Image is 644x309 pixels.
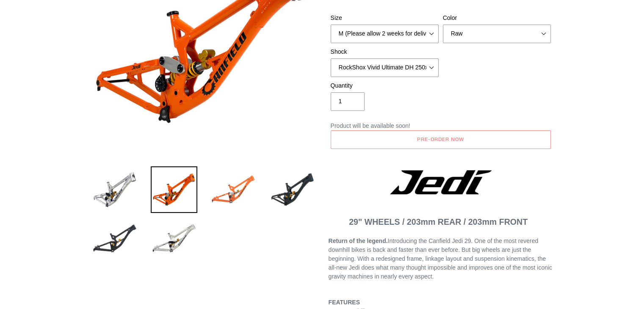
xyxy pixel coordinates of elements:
[91,215,138,262] img: Load image into Gallery viewer, JEDI 29 - Frameset
[91,166,138,213] img: Load image into Gallery viewer, JEDI 29 - Frameset
[443,14,551,22] label: Color
[210,166,257,213] img: Load image into Gallery viewer, JEDI 29 - Frameset
[349,217,528,226] span: 29" WHEELS / 203mm REAR / 203mm FRONT
[331,47,439,56] label: Shock
[151,215,197,262] img: Load image into Gallery viewer, JEDI 29 - Frameset
[331,121,551,130] p: Product will be available soon!
[331,14,439,22] label: Size
[417,136,464,142] span: Pre-order now
[329,299,360,306] b: FEATURES
[331,130,551,149] button: Sold out
[331,81,439,90] label: Quantity
[329,237,552,280] span: Introducing the Canfield Jedi 29. One of the most revered downhill bikes is back and faster than ...
[269,166,316,213] img: Load image into Gallery viewer, JEDI 29 - Frameset
[151,166,197,213] img: Load image into Gallery viewer, JEDI 29 - Frameset
[329,237,388,244] b: Return of the legend.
